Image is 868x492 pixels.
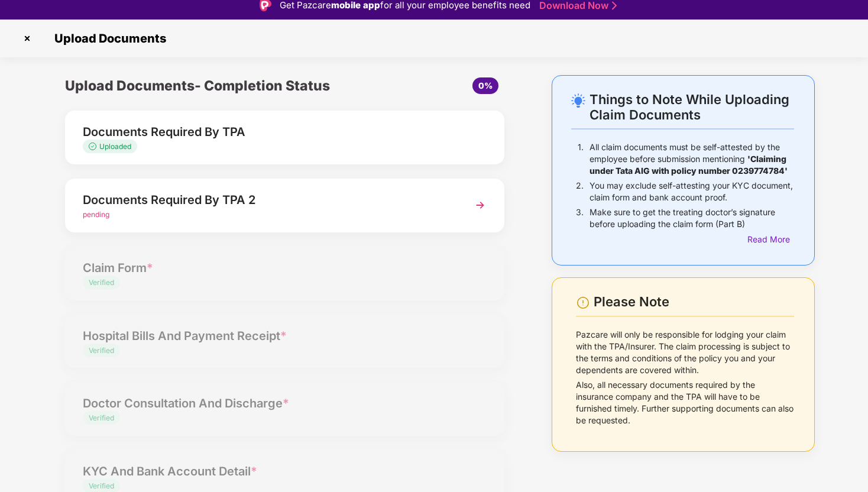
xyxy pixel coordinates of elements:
[576,180,584,203] p: 2.
[594,294,794,310] div: Please Note
[576,296,590,310] img: svg+xml;base64,PHN2ZyBpZD0iV2FybmluZ18tXzI0eDI0IiBkYXRhLW5hbWU9Ildhcm5pbmcgLSAyNHgyNCIgeG1sbnM9Im...
[83,122,453,141] div: Documents Required By TPA
[590,141,794,177] p: All claim documents must be self-attested by the employee before submission mentioning
[576,379,795,426] p: Also, all necessary documents required by the insurance company and the TPA will have to be furni...
[747,233,794,246] div: Read More
[590,180,794,203] p: You may exclude self-attesting your KYC document, claim form and bank account proof.
[478,80,493,90] span: 0%
[576,329,795,376] p: Pazcare will only be responsible for lodging your claim with the TPA/Insurer. The claim processin...
[65,75,358,96] div: Upload Documents- Completion Status
[83,210,109,219] span: pending
[43,31,172,46] span: Upload Documents
[590,92,794,122] div: Things to Note While Uploading Claim Documents
[571,93,585,108] img: svg+xml;base64,PHN2ZyB4bWxucz0iaHR0cDovL3d3dy53My5vcmcvMjAwMC9zdmciIHdpZHRoPSIyNC4wOTMiIGhlaWdodD...
[576,206,584,230] p: 3.
[99,142,131,151] span: Uploaded
[469,195,491,216] img: svg+xml;base64,PHN2ZyBpZD0iTmV4dCIgeG1sbnM9Imh0dHA6Ly93d3cudzMub3JnLzIwMDAvc3ZnIiB3aWR0aD0iMzYiIG...
[83,190,453,209] div: Documents Required By TPA 2
[578,141,584,177] p: 1.
[590,206,794,230] p: Make sure to get the treating doctor’s signature before uploading the claim form (Part B)
[18,29,37,48] img: svg+xml;base64,PHN2ZyBpZD0iQ3Jvc3MtMzJ4MzIiIHhtbG5zPSJodHRwOi8vd3d3LnczLm9yZy8yMDAwL3N2ZyIgd2lkdG...
[89,143,99,150] img: svg+xml;base64,PHN2ZyB4bWxucz0iaHR0cDovL3d3dy53My5vcmcvMjAwMC9zdmciIHdpZHRoPSIxMy4zMzMiIGhlaWdodD...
